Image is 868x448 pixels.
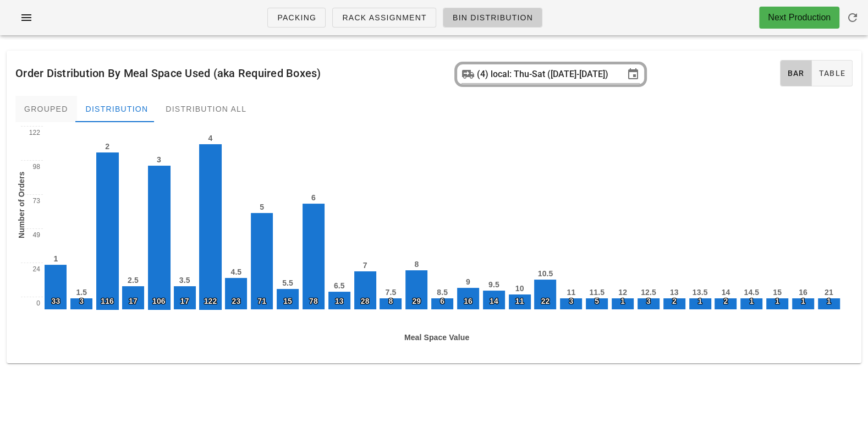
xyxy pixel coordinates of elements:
[801,295,805,309] div: 1
[277,13,316,22] span: Packing
[775,295,779,309] div: 1
[105,140,109,152] div: 2
[21,228,43,241] div: 49
[79,295,84,309] div: 3
[260,201,264,213] div: 5
[443,8,542,28] a: Bin Distribution
[646,295,651,309] div: 3
[309,295,318,309] div: 78
[670,286,679,298] div: 13
[787,69,805,78] span: Bar
[386,286,397,298] div: 7.5
[466,276,470,288] div: 9
[440,295,444,309] div: 6
[825,286,833,298] div: 21
[412,295,421,309] div: 29
[332,8,436,28] a: Rack Assignment
[157,96,255,122] div: Distribution All
[129,295,138,309] div: 17
[361,295,370,309] div: 28
[101,295,114,309] div: 116
[283,295,292,309] div: 15
[267,8,326,28] a: Packing
[672,295,677,309] div: 2
[567,286,575,298] div: 11
[437,286,448,298] div: 8.5
[569,295,573,309] div: 3
[363,259,367,271] div: 7
[15,96,77,122] div: Grouped
[21,263,43,275] div: 24
[21,160,43,173] div: 98
[257,295,266,309] div: 71
[128,274,139,286] div: 2.5
[414,258,419,270] div: 8
[21,331,853,343] div: Meal Space Value
[388,295,393,309] div: 8
[721,286,730,298] div: 14
[208,132,213,144] div: 4
[618,286,627,298] div: 12
[464,295,473,309] div: 16
[21,194,43,207] div: 73
[179,274,190,286] div: 3.5
[76,286,87,298] div: 1.5
[311,192,316,204] div: 6
[157,154,161,166] div: 3
[693,286,708,298] div: 13.5
[52,295,61,309] div: 33
[204,295,217,309] div: 122
[515,295,524,309] div: 11
[21,126,43,139] div: 122
[541,295,550,309] div: 22
[595,295,599,309] div: 5
[15,172,28,238] div: Number of Orders
[780,60,812,86] button: Bar
[53,253,58,265] div: 1
[698,295,702,309] div: 1
[21,297,43,309] div: 0
[7,51,861,96] div: Order Distribution By Meal Space Used (aka Required Boxes)
[538,267,553,280] div: 10.5
[773,286,782,298] div: 15
[589,286,605,298] div: 11.5
[723,295,728,309] div: 2
[768,11,831,24] div: Next Production
[232,295,240,309] div: 23
[230,266,241,278] div: 4.5
[827,295,831,309] div: 1
[749,295,754,309] div: 1
[515,282,524,294] div: 10
[490,295,498,309] div: 14
[452,13,533,22] span: Bin Distribution
[335,295,344,309] div: 13
[342,13,427,22] span: Rack Assignment
[77,96,157,122] div: Distribution
[744,286,759,298] div: 14.5
[180,295,189,309] div: 17
[282,277,293,289] div: 5.5
[812,60,853,86] button: Table
[818,69,846,78] span: Table
[334,280,345,292] div: 6.5
[799,286,807,298] div: 16
[488,278,499,291] div: 9.5
[152,295,166,309] div: 106
[620,295,625,309] div: 1
[477,69,491,80] div: (4)
[641,286,656,298] div: 12.5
